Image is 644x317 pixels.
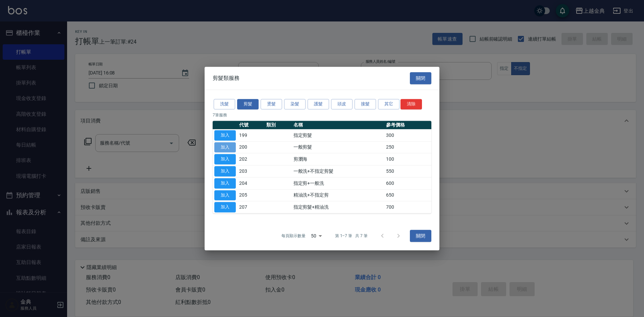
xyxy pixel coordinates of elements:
[308,99,329,109] button: 護髮
[384,189,431,201] td: 650
[292,141,384,153] td: 一般剪髮
[384,129,431,141] td: 300
[292,129,384,141] td: 指定剪髮
[335,233,368,239] p: 第 1–7 筆 共 7 筆
[281,233,306,239] p: 每頁顯示數量
[410,72,431,85] button: 關閉
[214,178,236,189] button: 加入
[410,230,431,242] button: 關閉
[214,130,236,141] button: 加入
[237,201,265,213] td: 207
[355,99,376,109] button: 接髮
[214,166,236,176] button: 加入
[384,177,431,189] td: 600
[237,165,265,177] td: 203
[237,153,265,165] td: 202
[378,99,399,109] button: 其它
[214,154,236,164] button: 加入
[292,121,384,129] th: 名稱
[237,129,265,141] td: 199
[214,202,236,212] button: 加入
[384,153,431,165] td: 100
[384,165,431,177] td: 550
[213,75,239,82] span: 剪髮類服務
[384,201,431,213] td: 700
[265,121,292,129] th: 類別
[237,189,265,201] td: 205
[292,165,384,177] td: 一般洗+不指定剪髮
[237,177,265,189] td: 204
[308,227,324,245] div: 50
[214,99,235,109] button: 洗髮
[384,121,431,129] th: 參考價格
[292,201,384,213] td: 指定剪髮+精油洗
[261,99,282,109] button: 燙髮
[214,142,236,153] button: 加入
[213,112,431,118] p: 7 筆服務
[237,121,265,129] th: 代號
[292,153,384,165] td: 剪瀏海
[237,99,259,109] button: 剪髮
[384,141,431,153] td: 250
[214,190,236,201] button: 加入
[292,177,384,189] td: 指定剪+一般洗
[237,141,265,153] td: 200
[292,189,384,201] td: 精油洗+不指定剪
[284,99,306,109] button: 染髮
[400,99,422,109] button: 清除
[331,99,353,109] button: 頭皮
